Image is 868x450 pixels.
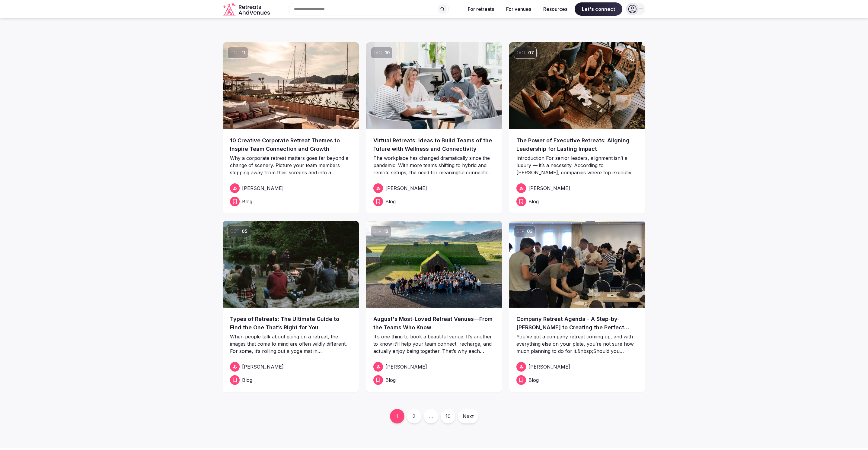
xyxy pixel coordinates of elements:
[517,228,525,234] span: Sep
[373,183,495,193] a: [PERSON_NAME]
[230,197,352,206] a: Blog
[223,42,359,129] a: Oct11
[223,2,271,16] a: Visit the homepage
[517,50,526,56] span: Oct
[373,136,495,153] a: Virtual Retreats: Ideas to Build Teams of the Future with Wellness and Connectivity
[230,315,352,332] a: Types of Retreats: The Ultimate Guide to Find the One That’s Right for You
[528,363,570,370] span: [PERSON_NAME]
[528,185,570,192] span: [PERSON_NAME]
[366,221,502,308] img: August's Most-Loved Retreat Venues—From the Teams Who Know
[385,363,427,370] span: [PERSON_NAME]
[373,154,495,176] p: The workplace has changed dramatically since the pandemic. With more teams shifting to hybrid and...
[373,362,495,372] a: [PERSON_NAME]
[528,376,539,384] span: Blog
[527,228,533,234] span: 03
[374,228,381,234] span: Sep
[516,375,638,385] a: Blog
[230,136,352,153] a: 10 Creative Corporate Retreat Themes to Inspire Team Connection and Growth
[373,315,495,332] a: August's Most-Loved Retreat Venues—From the Teams Who Know
[516,183,638,193] a: [PERSON_NAME]
[223,2,271,16] svg: Retreats and Venues company logo
[385,185,427,192] span: [PERSON_NAME]
[223,42,359,129] img: 10 Creative Corporate Retreat Themes to Inspire Team Connection and Growth
[509,221,645,308] a: Sep03
[230,50,239,56] span: Oct
[230,333,352,355] p: When people talk about going on a retreat, the images that come to mind are often wildly differen...
[366,42,502,129] img: Virtual Retreats: Ideas to Build Teams of the Future with Wellness and Connectivity
[509,42,645,129] a: Oct07
[516,197,638,206] a: Blog
[373,333,495,355] p: It’s one thing to book a beautiful venue. It’s another to know it’ll help your team connect, rech...
[463,2,499,16] button: For retreats
[373,197,495,206] a: Blog
[516,315,638,332] a: Company Retreat Agenda - A Step-by-[PERSON_NAME] to Creating the Perfect Retreat
[538,2,572,16] button: Resources
[230,154,352,176] p: Why a corporate retreat matters goes far beyond a change of scenery. Picture your team members st...
[407,409,421,423] a: 2
[242,228,247,234] span: 05
[242,198,252,205] span: Blog
[441,409,455,423] a: 10
[516,362,638,372] a: [PERSON_NAME]
[575,2,622,16] span: Let's connect
[516,136,638,153] a: The Power of Executive Retreats: Aligning Leadership for Lasting Impact
[385,376,396,384] span: Blog
[223,221,359,308] img: Types of Retreats: The Ultimate Guide to Find the One That’s Right for You
[385,198,396,205] span: Blog
[230,362,352,372] a: [PERSON_NAME]
[509,221,645,308] img: Company Retreat Agenda - A Step-by-Step Guide to Creating the Perfect Retreat
[242,50,245,56] span: 11
[242,376,252,384] span: Blog
[230,183,352,193] a: [PERSON_NAME]
[242,363,284,370] span: [PERSON_NAME]
[528,198,539,205] span: Blog
[528,50,534,56] span: 07
[242,185,284,192] span: [PERSON_NAME]
[501,2,536,16] button: For venues
[230,228,239,234] span: Oct
[373,375,495,385] a: Blog
[223,221,359,308] a: Oct05
[458,409,478,423] a: Next
[516,333,638,355] p: You’ve got a company retreat coming up, and with everything else on your plate, you’re not sure h...
[366,42,502,129] a: Oct10
[509,42,645,129] img: The Power of Executive Retreats: Aligning Leadership for Lasting Impact
[516,154,638,176] p: Introduction For senior leaders, alignment isn’t a luxury — it’s a necessity. According to [PERSO...
[384,228,388,234] span: 12
[374,50,383,56] span: Oct
[230,375,352,385] a: Blog
[385,50,390,56] span: 10
[366,221,502,308] a: Sep12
